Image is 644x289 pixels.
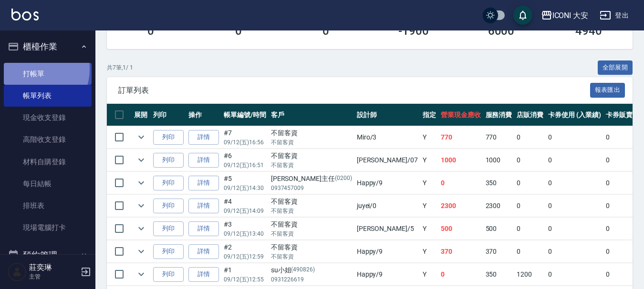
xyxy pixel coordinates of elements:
[8,262,27,281] img: Person
[271,151,352,161] div: 不留客資
[514,240,546,263] td: 0
[420,172,438,194] td: Y
[188,267,219,282] a: 詳情
[4,63,92,85] a: 打帳單
[271,161,352,169] p: 不留客資
[420,218,438,240] td: Y
[354,172,420,194] td: Happy /9
[483,240,515,263] td: 370
[438,240,483,263] td: 370
[271,219,352,229] div: 不留客資
[221,126,269,149] td: #7
[514,172,546,194] td: 0
[420,104,438,126] th: 指定
[438,195,483,217] td: 2300
[590,85,625,94] a: 報表匯出
[596,7,633,24] button: 登出
[546,263,603,286] td: 0
[221,149,269,171] td: #6
[11,9,39,20] img: Logo
[546,172,603,194] td: 0
[4,151,92,173] a: 材料自購登錄
[483,104,515,126] th: 服務消費
[483,218,515,240] td: 500
[271,174,352,184] div: [PERSON_NAME]主任
[151,104,186,126] th: 列印
[420,263,438,286] td: Y
[188,221,219,236] a: 詳情
[354,149,420,171] td: [PERSON_NAME] /07
[269,104,354,126] th: 客戶
[4,85,92,107] a: 帳單列表
[483,149,515,171] td: 1000
[153,130,184,145] button: 列印
[132,104,151,126] th: 展開
[153,153,184,168] button: 列印
[271,252,352,261] p: 不留客資
[483,263,515,286] td: 350
[354,126,420,149] td: Miro /3
[322,24,329,38] h3: 0
[153,267,184,282] button: 列印
[271,197,352,207] div: 不留客資
[438,149,483,171] td: 1000
[4,34,92,59] button: 櫃檯作業
[134,221,148,236] button: expand row
[224,207,266,215] p: 09/12 (五) 14:09
[134,199,148,213] button: expand row
[4,173,92,195] a: 每日結帳
[575,24,602,38] h3: 4940
[29,272,78,281] p: 主管
[438,218,483,240] td: 500
[134,130,148,144] button: expand row
[4,217,92,239] a: 現場電腦打卡
[153,176,184,190] button: 列印
[118,86,590,95] span: 訂單列表
[514,218,546,240] td: 0
[221,172,269,194] td: #5
[546,126,603,149] td: 0
[271,229,352,238] p: 不留客資
[188,153,219,168] a: 詳情
[4,195,92,217] a: 排班表
[291,265,315,275] p: (490826)
[398,24,429,38] h3: -1900
[546,240,603,263] td: 0
[4,129,92,150] a: 高階收支登錄
[483,195,515,217] td: 2300
[546,104,603,126] th: 卡券使用 (入業績)
[546,149,603,171] td: 0
[271,207,352,215] p: 不留客資
[224,161,266,169] p: 09/12 (五) 16:51
[514,104,546,126] th: 店販消費
[188,176,219,190] a: 詳情
[224,229,266,238] p: 09/12 (五) 13:40
[514,263,546,286] td: 1200
[514,126,546,149] td: 0
[335,174,352,184] p: (0200)
[186,104,221,126] th: 操作
[134,244,148,259] button: expand row
[420,126,438,149] td: Y
[221,263,269,286] td: #1
[188,130,219,145] a: 詳情
[546,195,603,217] td: 0
[235,24,242,38] h3: 0
[224,184,266,192] p: 09/12 (五) 14:30
[488,24,515,38] h3: 6000
[134,153,148,167] button: expand row
[514,149,546,171] td: 0
[153,244,184,259] button: 列印
[354,263,420,286] td: Happy /9
[420,195,438,217] td: Y
[134,176,148,190] button: expand row
[188,199,219,213] a: 詳情
[354,240,420,263] td: Happy /9
[483,172,515,194] td: 350
[147,24,154,38] h3: 0
[420,240,438,263] td: Y
[224,252,266,261] p: 09/12 (五) 12:59
[188,244,219,259] a: 詳情
[271,242,352,252] div: 不留客資
[438,104,483,126] th: 營業現金應收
